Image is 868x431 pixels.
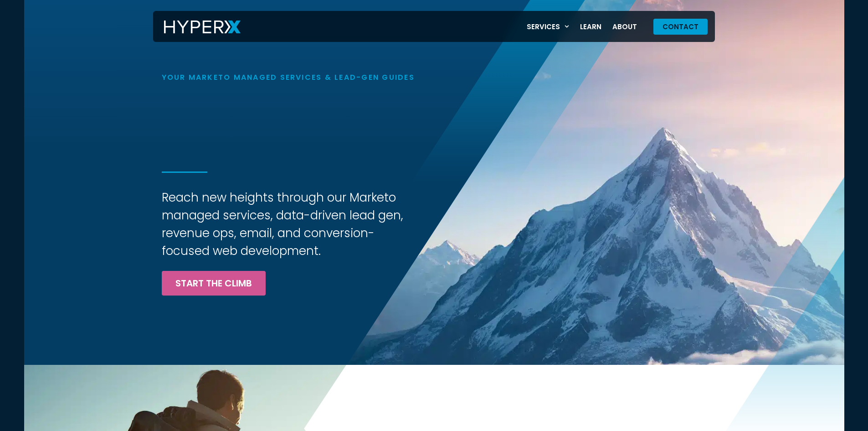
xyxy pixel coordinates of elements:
[521,17,575,36] a: Services
[175,279,252,288] span: Start the Climb
[575,17,607,36] a: Learn
[162,73,506,82] h1: Your Marketo Managed Services & Lead-Gen Guides
[822,385,857,420] iframe: Drift Widget Chat Controller
[663,23,699,30] span: Contact
[162,189,420,260] h3: Reach new heights through our Marketo managed services, data-driven lead gen, revenue ops, email,...
[607,17,642,36] a: About
[653,19,708,35] a: Contact
[164,21,241,34] img: HyperX Logo
[162,271,266,296] a: Start the Climb
[521,17,643,36] nav: Menu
